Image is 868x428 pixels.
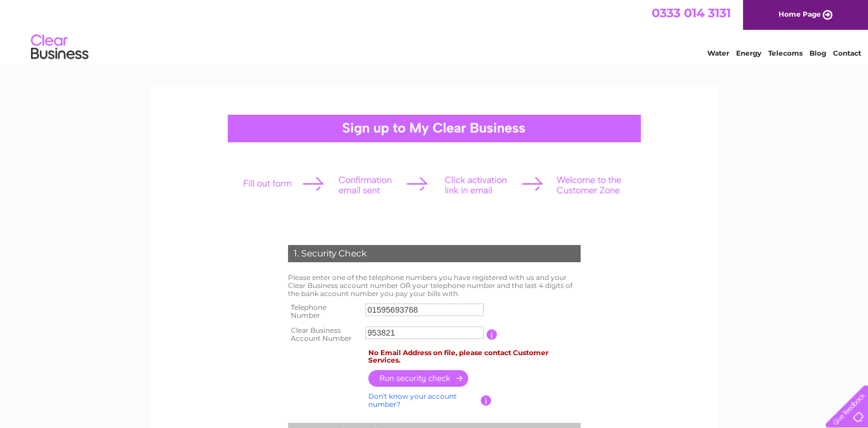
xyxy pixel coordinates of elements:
a: Blog [809,49,826,57]
input: Information [486,329,497,340]
a: Telecoms [768,49,803,57]
img: logo.png [30,30,89,65]
div: 1. Security Check [288,245,581,262]
input: Information [481,395,492,406]
th: Telephone Number [285,300,363,323]
td: No Email Address on file, please contact Customer Services. [365,346,583,368]
td: Please enter one of the telephone numbers you have registered with us and your Clear Business acc... [285,271,583,300]
a: Energy [736,49,761,57]
a: Water [707,49,729,57]
a: 0333 014 3131 [652,6,731,20]
div: Clear Business is a trading name of Verastar Limited (registered in [GEOGRAPHIC_DATA] No. 3667643... [164,6,706,56]
a: Contact [833,49,861,57]
th: Clear Business Account Number [285,323,363,346]
a: Don't know your account number? [368,392,457,408]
